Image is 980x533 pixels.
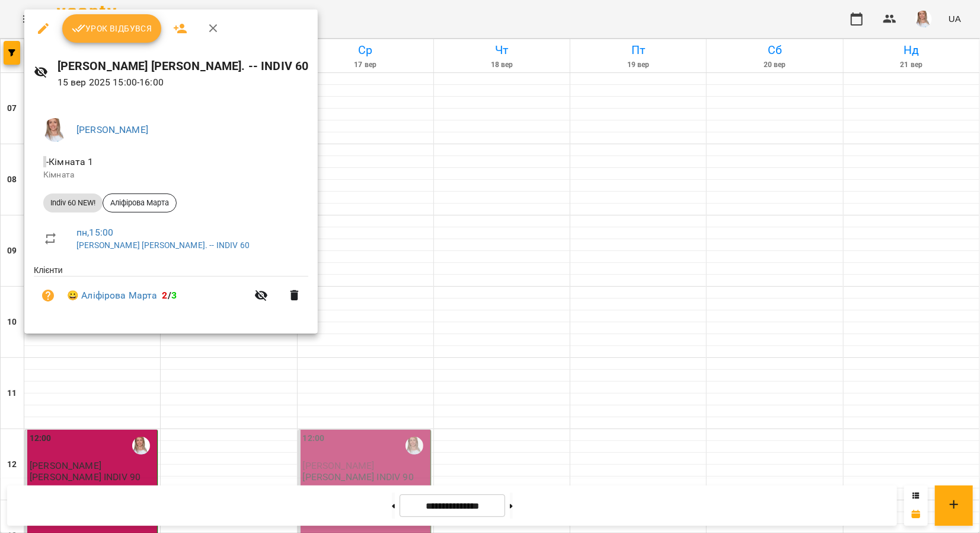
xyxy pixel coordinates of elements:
a: [PERSON_NAME] [76,124,148,135]
h6: [PERSON_NAME] [PERSON_NAME]. -- INDIV 60 [58,57,309,75]
ul: Клієнти [34,264,308,319]
a: [PERSON_NAME] [PERSON_NAME]. -- INDIV 60 [76,240,250,250]
span: Урок відбувся [72,21,152,36]
p: Кімната [43,169,299,181]
button: Візит ще не сплачено. Додати оплату? [34,281,62,310]
span: - Кімната 1 [43,156,96,167]
img: a3864db21cf396e54496f7cceedc0ca3.jpg [43,118,67,142]
span: Аліфірова Марта [103,198,176,208]
div: Аліфірова Марта [103,193,177,212]
span: Indiv 60 NEW! [43,198,103,208]
b: / [162,290,177,301]
p: 15 вер 2025 15:00 - 16:00 [58,75,309,90]
span: 3 [171,290,177,301]
a: пн , 15:00 [76,227,113,238]
span: 2 [162,290,168,301]
button: Урок відбувся [62,14,162,43]
a: 😀 Аліфірова Марта [67,288,158,303]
